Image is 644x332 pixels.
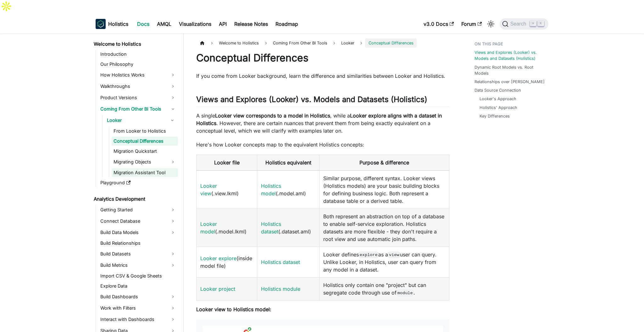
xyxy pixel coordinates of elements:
a: Holistics dataset [261,221,281,235]
a: Home page [196,38,208,48]
a: Getting Started [98,205,178,215]
strong: Looker view to Holistics model: [196,306,271,312]
span: Conceptual Differences [365,38,416,48]
a: How Holistics Works [98,70,178,80]
a: Build Data Models [98,227,178,238]
a: Looker's Approach [480,96,516,102]
a: Explore Data [98,282,178,290]
a: API [215,19,230,29]
button: Collapse sidebar category 'Looker' [167,115,178,125]
span: Welcome to Holistics [216,38,262,48]
a: v3.0 Docs [420,19,458,29]
a: Build Dashboards [98,292,178,302]
a: Visualizations [175,19,215,29]
p: A single , while a . However, there are certain nuances that prevent them from being exactly equi... [196,112,449,135]
span: Looker [341,41,354,45]
a: Build Metrics [98,260,178,270]
a: Import CSV & Google Sheets [98,272,178,280]
a: Key Differences [480,113,510,119]
code: explore [359,252,378,258]
code: view [388,252,400,258]
a: Our Philosophy [98,60,178,69]
a: Roadmap [272,19,302,29]
th: Purpose & difference [319,155,449,171]
td: (.view.lkml) [197,170,257,209]
p: If you come from Looker background, learn the difference and similarities between Looker and Holi... [196,72,449,80]
th: Holistics equivalent [257,155,319,171]
a: Views and Explores (Looker) vs. Models and Datasets (Holistics) [475,49,545,61]
kbd: ⌘ [530,21,536,26]
a: Playground [98,178,178,187]
a: Data Source Connection [475,87,521,93]
a: Conceptual Differences [112,137,178,146]
td: Holistics only contain one "project" but can segregate code through use of . [319,278,449,301]
td: (.dataset.aml) [257,209,319,247]
strong: Looker view corresponds to a model in Holistics [215,112,330,119]
a: Looker model [200,221,217,235]
a: From Looker to Holistics [112,127,178,135]
td: Looker defines as a user can query. Unlike Looker, in Holistics, user can query from any model in... [319,247,449,278]
a: Holistics' Approach [480,105,517,111]
a: Looker explore [200,255,236,261]
nav: Breadcrumbs [196,38,449,48]
a: Migration Assistant Tool [112,168,178,177]
a: Holistics dataset [261,259,300,265]
a: Relationships over [PERSON_NAME] [475,79,545,85]
b: Holistics [108,20,128,28]
a: Holistics model [261,183,281,197]
td: (.model.lkml) [197,209,257,247]
span: Coming From Other BI Tools [270,38,330,48]
th: Looker file [197,155,257,171]
a: Product Versions [98,93,178,103]
span: Search [508,21,530,27]
a: Coming From Other BI Tools [98,104,178,114]
td: Both represent an abstraction on top of a database to enable self-service exploration. Holistics ... [319,209,449,247]
a: Walkthroughs [98,81,178,91]
a: Dynamic Root Models vs. Root Models [475,64,545,76]
p: Here's how Looker concepts map to the equivalent Holistics concepts: [196,141,449,148]
a: Looker [105,115,167,125]
td: (inside model file) [197,247,257,278]
button: Switch between dark and light mode (currently light mode) [486,19,496,29]
a: Migrating Objects [112,157,178,167]
button: Search (Command+K) [500,18,548,30]
a: Build Datasets [98,249,178,259]
a: Looker project [200,286,235,292]
code: module [397,290,414,296]
a: Release Notes [230,19,272,29]
h1: Conceptual Differences [196,52,449,64]
kbd: K [538,21,544,26]
a: Looker [338,38,358,48]
img: Holistics [96,19,106,29]
a: Work with Filters [98,303,178,313]
a: Interact with Dashboards [98,314,178,324]
a: Build Relationships [98,239,178,248]
a: HolisticsHolistics [96,19,128,29]
a: Migration Quickstart [112,147,178,156]
a: Docs [133,19,153,29]
td: Similar purpose, different syntax. Looker views (Holistics models) are your basic building blocks... [319,170,449,209]
a: Welcome to Holistics [92,40,178,49]
a: Looker view [200,183,217,197]
h2: Views and Explores (Looker) vs. Models and Datasets (Holistics) [196,95,449,107]
a: Connect Database [98,216,178,226]
a: Analytics Development [92,195,178,203]
a: Forum [458,19,486,29]
a: Holistics module [261,286,300,292]
a: AMQL [153,19,175,29]
a: Introduction [98,50,178,59]
td: (.model.aml) [257,170,319,209]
